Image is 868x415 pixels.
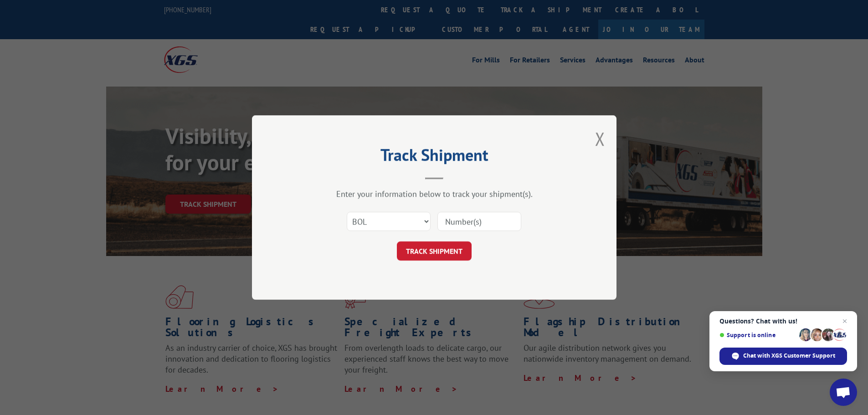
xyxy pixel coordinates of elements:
div: Chat with XGS Customer Support [719,348,847,365]
div: Open chat [830,379,857,406]
span: Support is online [719,332,796,338]
div: Enter your information below to track your shipment(s). [298,189,571,199]
input: Number(s) [437,212,521,231]
span: Close chat [839,316,850,327]
span: Chat with XGS Customer Support [743,352,835,360]
button: TRACK SHIPMENT [397,241,472,261]
h2: Track Shipment [298,149,571,166]
button: Close modal [595,127,605,151]
span: Questions? Chat with us! [719,318,847,325]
